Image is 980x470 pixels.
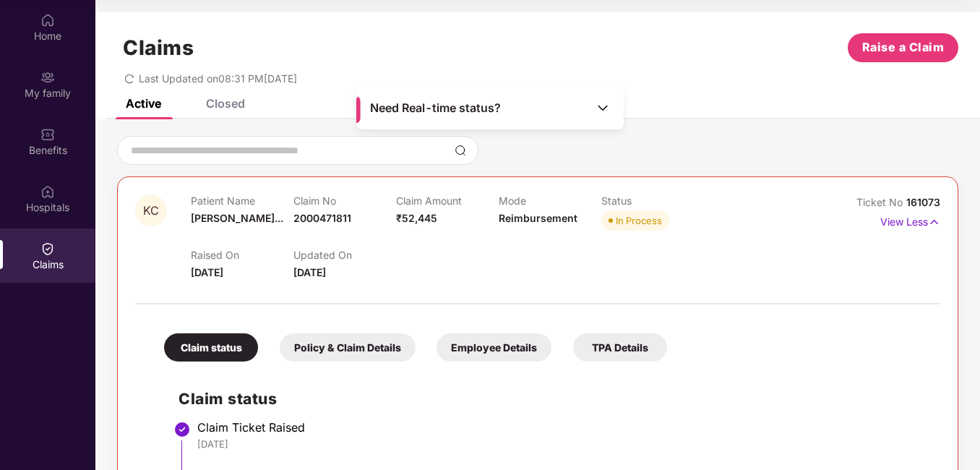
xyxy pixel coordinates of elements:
[293,266,326,278] span: [DATE]
[197,437,926,450] div: [DATE]
[293,249,396,261] p: Updated On
[143,205,159,217] span: KC
[596,101,610,115] img: Toggle Icon
[126,96,161,111] div: Active
[437,333,551,362] div: Employee Details
[280,333,416,362] div: Policy & Claim Details
[499,195,601,207] p: Mode
[124,72,134,85] span: redo
[293,212,351,224] span: 2000471811
[455,145,466,156] img: svg+xml;base64,PHN2ZyBpZD0iU2VhcmNoLTMyeDMyIiB4bWxucz0iaHR0cDovL3d3dy53My5vcmcvMjAwMC9zdmciIHdpZH...
[848,33,958,62] button: Raise a Claim
[293,195,396,207] p: Claim No
[396,212,437,224] span: ₹52,445
[164,333,258,362] div: Claim status
[40,70,55,85] img: svg+xml;base64,PHN2ZyB3aWR0aD0iMjAiIGhlaWdodD0iMjAiIHZpZXdCb3g9IjAgMCAyMCAyMCIgZmlsbD0ibm9uZSIgeG...
[191,195,293,207] p: Patient Name
[173,421,191,438] img: svg+xml;base64,PHN2ZyBpZD0iU3RlcC1Eb25lLTMyeDMyIiB4bWxucz0iaHR0cDovL3d3dy53My5vcmcvMjAwMC9zdmciIH...
[616,213,662,228] div: In Process
[40,184,55,199] img: svg+xml;base64,PHN2ZyBpZD0iSG9zcGl0YWxzIiB4bWxucz0iaHR0cDovL3d3dy53My5vcmcvMjAwMC9zdmciIHdpZHRoPS...
[40,127,55,142] img: svg+xml;base64,PHN2ZyBpZD0iQmVuZWZpdHMiIHhtbG5zPSJodHRwOi8vd3d3LnczLm9yZy8yMDAwL3N2ZyIgd2lkdGg9Ij...
[396,195,499,207] p: Claim Amount
[499,212,577,224] span: Reimbursement
[197,420,926,435] div: Claim Ticket Raised
[862,38,945,56] span: Raise a Claim
[206,96,245,111] div: Closed
[191,212,283,224] span: [PERSON_NAME]...
[40,242,55,256] img: svg+xml;base64,PHN2ZyBpZD0iQ2xhaW0iIHhtbG5zPSJodHRwOi8vd3d3LnczLm9yZy8yMDAwL3N2ZyIgd2lkdGg9IjIwIi...
[191,266,223,278] span: [DATE]
[179,387,926,411] h2: Claim status
[928,214,940,230] img: svg+xml;base64,PHN2ZyB4bWxucz0iaHR0cDovL3d3dy53My5vcmcvMjAwMC9zdmciIHdpZHRoPSIxNyIgaGVpZ2h0PSIxNy...
[123,35,194,60] h1: Claims
[880,210,940,230] p: View Less
[40,13,55,27] img: svg+xml;base64,PHN2ZyBpZD0iSG9tZSIgeG1sbnM9Imh0dHA6Ly93d3cudzMub3JnLzIwMDAvc3ZnIiB3aWR0aD0iMjAiIG...
[906,196,940,208] span: 161073
[573,333,667,362] div: TPA Details
[139,72,297,85] span: Last Updated on 08:31 PM[DATE]
[191,249,293,261] p: Raised On
[601,195,704,207] p: Status
[370,101,501,116] span: Need Real-time status?
[856,196,906,208] span: Ticket No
